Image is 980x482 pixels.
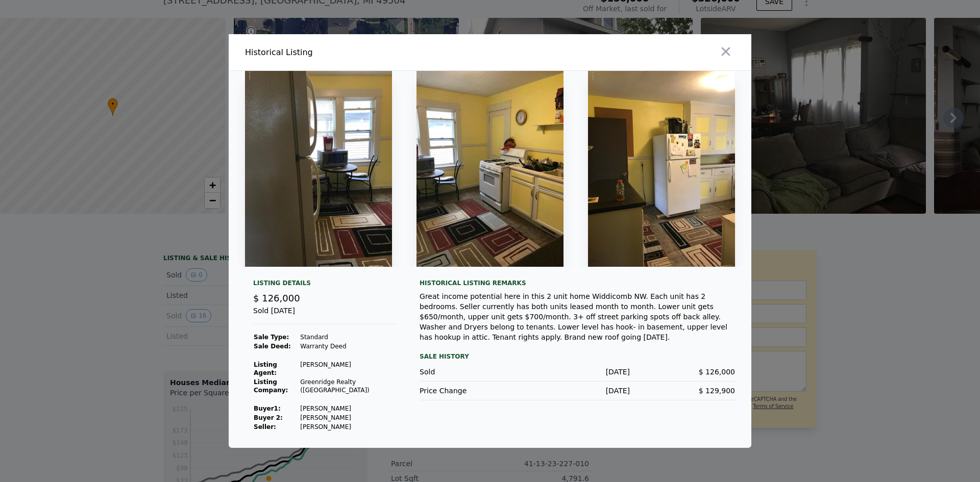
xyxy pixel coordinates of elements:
strong: Seller : [254,423,276,430]
strong: Sale Type: [254,334,289,341]
strong: Buyer 1 : [254,405,281,412]
td: [PERSON_NAME] [300,413,395,422]
strong: Listing Agent: [254,361,277,376]
td: Standard [300,333,395,342]
div: Sold [420,367,525,377]
div: Sold [DATE] [253,306,395,324]
td: Warranty Deed [300,342,395,351]
span: $ 129,900 [699,387,735,395]
strong: Listing Company: [254,378,288,394]
td: Greenridge Realty ([GEOGRAPHIC_DATA]) [300,377,395,395]
div: [DATE] [525,386,630,396]
img: Property Img [416,71,563,267]
div: Historical Listing [245,46,486,59]
td: [PERSON_NAME] [300,422,395,432]
div: [DATE] [525,367,630,377]
img: Property Img [588,71,735,267]
div: Listing Details [253,279,395,291]
div: Price Change [420,386,525,396]
div: Great income potential here in this 2 unit home Widdicomb NW. Each unit has 2 bedrooms. Seller cu... [420,291,735,342]
div: Sale History [420,350,735,363]
img: Property Img [245,71,392,267]
strong: Buyer 2: [254,414,283,421]
td: [PERSON_NAME] [300,360,395,377]
span: $ 126,000 [699,368,735,376]
div: Historical Listing remarks [420,279,735,287]
td: [PERSON_NAME] [300,404,395,413]
strong: Sale Deed: [254,343,291,350]
span: $ 126,000 [253,293,300,303]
